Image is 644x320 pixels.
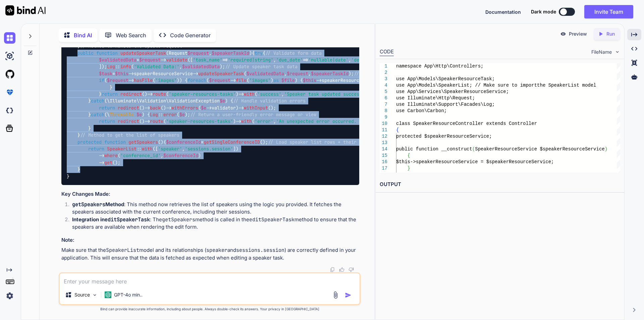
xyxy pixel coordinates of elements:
img: Pick Models [92,292,98,298]
span: $validatedData [247,71,284,77]
span: 'speaker-resources-tasks' [169,91,236,97]
div: 14 [380,146,387,152]
span: redirect [118,119,139,125]
div: 9 [380,114,387,121]
span: $e [179,111,185,118]
span: public [77,50,94,56]
span: $file [281,77,295,83]
span: 'Validated Data:' [134,64,179,70]
span: ( ) [104,139,163,145]
span: withInput [244,105,268,111]
span: $this->speakerResourceService = $speakerRe [396,159,515,165]
img: like [339,267,344,272]
span: FileName [591,49,612,55]
span: // Update speaker task data [225,64,298,70]
span: as [273,77,279,83]
span: with [244,91,255,97]
span: 'task_name' [193,57,222,63]
h3: Key Changes Made: [61,190,359,198]
span: { [407,153,410,158]
div: 6 [380,95,387,101]
div: 12 [380,133,387,140]
span: $validatedData [182,64,220,70]
h3: Note: [61,236,359,244]
span: $speakerTaskId [311,71,348,77]
div: 7 [380,101,387,108]
p: Code Generator [170,31,211,39]
span: SpeakerList [107,146,137,152]
span: $speakerTaskId [212,50,249,56]
span: error [163,111,177,118]
span: use Carbon\Carbon; [396,108,447,113]
span: route [153,91,166,97]
span: $request [209,77,230,83]
span: use Illuminate\Http\Request; [396,95,475,101]
span: withErrors [171,105,198,111]
span: $request [287,71,308,77]
img: dislike [348,267,354,272]
span: 'An unexpected error occurred. Please try again or contact support.' [276,119,459,125]
img: settings [4,290,15,302]
code: editSpeakerTask [249,216,294,223]
span: redirect [118,105,139,111]
span: the SpeakerList model [537,83,596,88]
span: $task [99,71,112,77]
span: 'conference_id' [120,153,161,159]
img: darkCloudIdeIcon [4,105,15,116]
span: updateSpeakerTask [120,50,166,56]
div: 11 [380,127,387,133]
span: } [407,166,410,171]
p: : The method is called in the method to ensure that the speakers are available when rendering the... [72,216,359,231]
span: // Method to handle the update request [80,43,182,49]
span: // Load speaker list rows + their pivot rows + actual schedule sessions [268,139,459,145]
span: 'Speaker task updated successfully!' [284,91,381,97]
span: 'images' [155,77,177,83]
img: premium [4,87,15,98]
img: Bind AI [5,5,46,15]
span: Documentation [485,9,521,15]
span: return [99,119,115,125]
span: $this [115,71,128,77]
img: copy [330,267,335,272]
span: $this [303,77,316,83]
span: where [104,153,118,159]
button: Invite Team [584,5,633,18]
span: // Store files if any [354,71,410,77]
span: foreach [187,77,206,83]
img: icon [345,292,352,299]
div: 15 [380,152,387,159]
span: // Handle validation errors [233,98,306,104]
span: use App\Models\SpeakerResourceTask; [396,76,495,82]
div: 2 [380,70,387,76]
code: speaker [206,247,227,254]
span: function [104,139,126,145]
button: Documentation [485,8,521,15]
span: $conferenceId [166,139,201,145]
span: return [88,146,104,152]
span: ) [604,146,607,152]
span: 'nullable|date' [308,57,348,63]
span: updateSpeakerTask [198,71,244,77]
code: SpeakerList [106,247,139,254]
img: ai-studio [4,50,15,62]
span: Log [150,111,158,118]
p: Preview [569,31,587,37]
span: 'sessions.session' [185,146,233,152]
p: Make sure that the model and its relationships ( and ) are correctly defined in your application.... [61,246,359,262]
span: { [396,127,399,133]
img: githubLight [4,68,15,80]
strong: Integration in [72,216,150,223]
code: editSpeakerTask [105,216,150,223]
span: ( ) [96,50,252,56]
span: function [96,50,118,56]
div: 16 [380,159,387,165]
span: Request , [169,50,249,56]
span: $e [220,98,225,104]
p: Bind AI [74,31,92,39]
p: Source [74,291,90,298]
span: Log [107,64,115,70]
div: 1 [380,63,387,70]
div: 17 [380,165,387,172]
span: // Validate form data [265,50,322,56]
div: 18 [380,172,387,178]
